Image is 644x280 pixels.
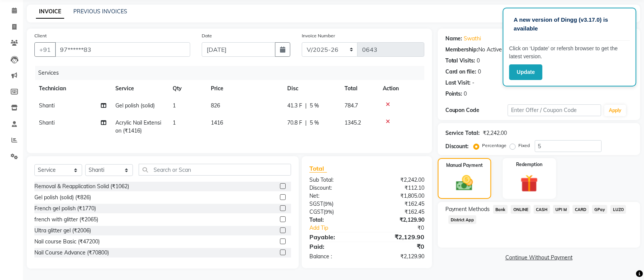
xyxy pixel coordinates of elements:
[283,80,340,97] th: Disc
[509,64,542,80] button: Update
[378,80,424,97] th: Action
[325,201,332,207] span: 9%
[367,200,430,208] div: ₹162.45
[34,249,109,257] div: Nail Course Advance (₹70800)
[202,32,212,39] label: Date
[445,35,463,43] div: Name:
[516,161,542,168] label: Redemption
[34,32,47,39] label: Client
[310,102,319,110] span: 5 %
[39,102,55,109] span: Shanti
[445,46,633,54] div: No Active Membership
[287,119,302,127] span: 70.8 F
[553,205,570,214] span: UPI M
[305,119,307,127] span: |
[367,184,430,192] div: ₹112.10
[211,102,220,109] span: 826
[448,215,477,224] span: District App
[304,176,367,184] div: Sub Total:
[610,205,626,214] span: LUZO
[173,119,176,126] span: 1
[377,224,430,232] div: ₹0
[287,102,302,110] span: 41.3 F
[304,200,367,208] div: ( )
[604,105,626,116] button: Apply
[309,165,327,173] span: Total
[345,102,358,109] span: 784.7
[367,242,430,251] div: ₹0
[445,205,490,213] span: Payment Methods
[445,106,508,114] div: Coupon Code
[302,32,335,39] label: Invoice Number
[534,205,550,214] span: CASH
[325,209,332,215] span: 9%
[446,162,483,169] label: Manual Payment
[139,164,291,176] input: Search or Scan
[445,46,479,54] div: Membership:
[34,182,129,190] div: Removal & Reapplication Solid (₹1062)
[304,242,367,251] div: Paid:
[439,254,639,262] a: Continue Without Payment
[445,68,477,76] div: Card on file:
[445,79,471,87] div: Last Visit:
[111,80,168,97] th: Service
[35,66,430,80] div: Services
[367,253,430,261] div: ₹2,129.90
[367,176,430,184] div: ₹2,242.00
[304,192,367,200] div: Net:
[34,80,111,97] th: Technician
[472,79,475,87] div: -
[304,184,367,192] div: Discount:
[367,208,430,216] div: ₹162.45
[508,104,601,116] input: Enter Offer / Coupon Code
[445,57,476,65] div: Total Visits:
[55,42,190,57] input: Search by Name/Mobile/Email/Code
[211,119,223,126] span: 1416
[483,129,507,137] div: ₹2,242.00
[451,173,478,193] img: _cash.svg
[34,227,91,235] div: Ultra glitter gel (₹2006)
[464,35,481,43] a: Swathi
[304,232,367,242] div: Payable:
[367,216,430,224] div: ₹2,129.90
[310,119,319,127] span: 5 %
[305,102,307,110] span: |
[73,8,127,15] a: PREVIOUS INVOICES
[515,173,544,194] img: _gift.svg
[573,205,589,214] span: CARD
[36,5,64,19] a: INVOICE
[34,238,100,246] div: Nail course Basic (₹47200)
[511,205,531,214] span: ONLINE
[309,200,323,207] span: SGST
[304,253,367,261] div: Balance :
[34,216,98,224] div: french with glitter (₹2065)
[304,224,377,232] a: Add Tip
[509,45,630,61] p: Click on ‘Update’ or refersh browser to get the latest version.
[482,142,507,149] label: Percentage
[34,194,91,202] div: Gel polish (solid) (₹826)
[34,205,96,213] div: French gel polish (₹1770)
[464,90,467,98] div: 0
[34,42,56,57] button: +91
[367,232,430,242] div: ₹2,129.90
[493,205,508,214] span: Bank
[304,208,367,216] div: ( )
[477,57,480,65] div: 0
[309,208,324,215] span: CGST
[514,16,625,33] p: A new version of Dingg (v3.17.0) is available
[304,216,367,224] div: Total:
[115,102,155,109] span: Gel polish (solid)
[168,80,206,97] th: Qty
[519,142,530,149] label: Fixed
[206,80,283,97] th: Price
[340,80,378,97] th: Total
[445,90,463,98] div: Points:
[39,119,55,126] span: Shanti
[592,205,608,214] span: GPay
[367,192,430,200] div: ₹1,805.00
[173,102,176,109] span: 1
[345,119,361,126] span: 1345.2
[478,68,481,76] div: 0
[445,129,480,137] div: Service Total:
[445,142,469,150] div: Discount:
